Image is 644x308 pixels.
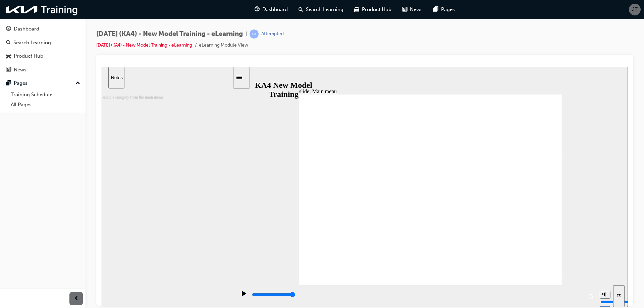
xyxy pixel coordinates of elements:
span: pages-icon [6,80,11,86]
span: search-icon [299,5,303,14]
span: car-icon [6,53,11,59]
a: guage-iconDashboard [249,3,293,16]
span: | [246,30,247,38]
div: News [14,66,26,74]
div: Pages [14,79,28,87]
img: kia-training [3,3,80,16]
button: play/pause [135,224,146,235]
a: pages-iconPages [428,3,460,16]
span: guage-icon [255,5,260,14]
span: news-icon [6,67,11,73]
span: up-icon [75,79,80,88]
a: Search Learning [3,37,83,49]
span: News [410,6,423,13]
span: [DATE] (KA4) - New Model Training - eLearning [96,30,243,38]
a: Training Schedule [8,89,83,100]
button: replay [485,225,495,235]
div: Notes [9,8,20,13]
span: news-icon [402,5,407,14]
span: prev-icon [74,295,79,303]
button: volume [498,224,509,232]
span: pages-icon [433,5,438,14]
span: Search Learning [306,6,343,13]
span: guage-icon [6,26,11,32]
div: playback controls [135,219,495,240]
a: Product Hub [3,50,83,62]
button: Closed captions. [512,219,523,240]
input: volume [499,233,542,238]
div: Product Hub [14,52,43,60]
button: JT [629,4,641,15]
a: car-iconProduct Hub [349,3,397,16]
span: Product Hub [362,6,391,13]
a: news-iconNews [397,3,428,16]
span: Pages [441,6,455,13]
span: learningRecordVerb_ATTEMPT-icon [250,29,259,39]
a: Dashboard [3,23,83,35]
div: misc controls [495,219,523,240]
div: Dashboard [14,25,39,33]
a: search-iconSearch Learning [293,3,349,16]
span: Dashboard [262,6,288,13]
li: eLearning Module View [199,42,248,49]
a: News [3,64,83,76]
span: car-icon [354,5,359,14]
button: DashboardSearch LearningProduct HubNews [3,21,83,77]
div: Attempted [261,31,284,37]
a: [DATE] (KA4) - New Model Training - eLearning [96,42,192,48]
input: slide progress [150,225,194,231]
a: All Pages [8,100,83,110]
button: Pages [3,77,83,89]
span: search-icon [6,40,11,46]
span: JT [632,6,638,13]
div: Search Learning [13,39,51,47]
